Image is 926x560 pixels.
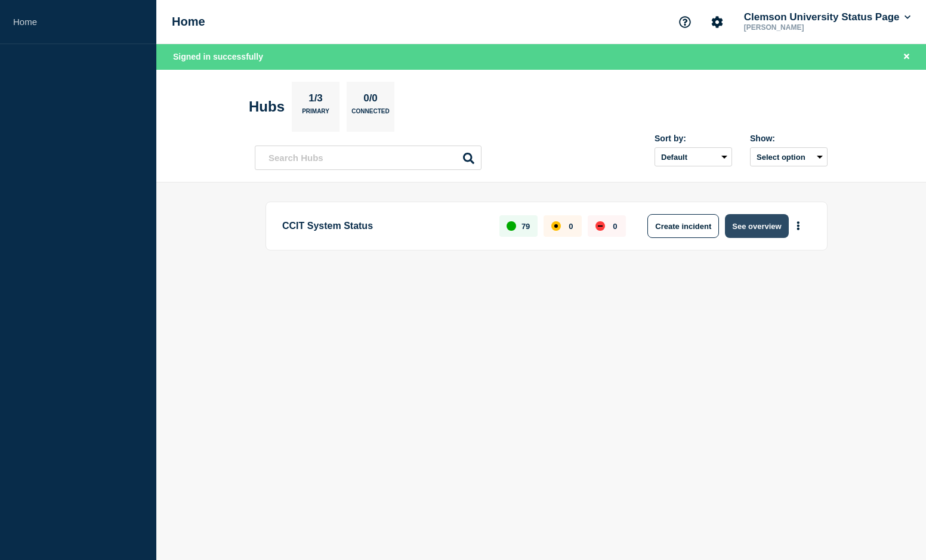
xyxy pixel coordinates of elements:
[655,147,732,166] select: Sort by
[672,10,697,35] button: Support
[304,92,328,108] p: 1/3
[551,221,561,231] div: affected
[172,15,205,29] h1: Home
[359,92,382,108] p: 0/0
[507,221,516,231] div: up
[655,134,732,143] div: Sort by:
[725,214,788,238] button: See overview
[750,134,828,143] div: Show:
[569,222,573,231] p: 0
[705,10,730,35] button: Account settings
[173,52,263,61] span: Signed in successfully
[255,146,481,170] input: Search Hubs
[742,11,913,23] button: Clemson University Status Page
[742,23,866,32] p: [PERSON_NAME]
[351,108,389,120] p: Connected
[595,221,605,231] div: down
[521,222,530,231] p: 79
[282,214,486,238] p: CCIT System Status
[791,215,806,237] button: More actions
[647,214,719,238] button: Create incident
[613,222,617,231] p: 0
[302,108,329,120] p: Primary
[249,98,285,115] h2: Hubs
[899,50,914,64] button: Close banner
[750,147,828,166] button: Select option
